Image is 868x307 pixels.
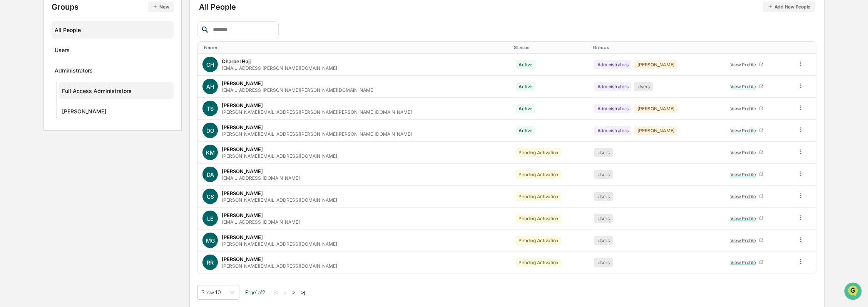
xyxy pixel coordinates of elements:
[55,67,93,76] div: Administrators
[594,170,613,179] div: Users
[594,214,613,223] div: Users
[35,67,106,73] div: We're available if you need us!
[516,214,562,223] div: Pending Activation
[594,104,632,113] div: Administrators
[271,289,280,296] button: |<
[730,106,759,111] div: View Profile
[514,45,587,50] div: Toggle SortBy
[730,216,759,221] div: View Profile
[290,289,298,296] button: >
[8,173,14,179] div: 🔎
[64,126,67,132] span: •
[222,168,263,174] div: [PERSON_NAME]
[56,159,62,165] div: 🗄️
[15,126,22,132] img: 1746055101610-c473b297-6a78-478c-a979-82029cc54cd1
[727,125,767,137] a: View Profile
[516,258,562,267] div: Pending Activation
[799,45,813,50] div: Toggle SortBy
[516,236,562,245] div: Pending Activation
[52,2,174,12] div: Groups
[245,289,265,295] span: Page 1 of 2
[516,104,536,113] div: Active
[594,60,632,69] div: Administrators
[207,193,214,200] span: CS
[206,61,214,68] span: CH
[516,82,536,91] div: Active
[222,212,263,218] div: [PERSON_NAME]
[222,234,263,240] div: [PERSON_NAME]
[5,169,52,183] a: 🔎Data Lookup
[222,241,337,247] div: [PERSON_NAME][EMAIL_ADDRESS][DOMAIN_NAME]
[5,155,53,169] a: 🖐️Preclearance
[594,126,632,135] div: Administrators
[727,147,767,159] a: View Profile
[222,131,412,137] div: [PERSON_NAME][EMAIL_ADDRESS][PERSON_NAME][PERSON_NAME][DOMAIN_NAME]
[634,104,677,113] div: [PERSON_NAME]
[222,219,300,225] div: [EMAIL_ADDRESS][DOMAIN_NAME]
[53,155,99,169] a: 🗄️Attestations
[222,102,263,108] div: [PERSON_NAME]
[516,170,562,179] div: Pending Activation
[206,149,215,156] span: KM
[222,256,263,262] div: [PERSON_NAME]
[730,62,759,67] div: View Profile
[222,87,375,93] div: [EMAIL_ADDRESS][PERSON_NAME][PERSON_NAME][DOMAIN_NAME]
[299,289,308,296] button: >|
[222,175,300,181] div: [EMAIL_ADDRESS][DOMAIN_NAME]
[24,105,54,111] span: Hajj, Charbel
[727,59,767,71] a: View Profile
[594,148,613,157] div: Users
[634,126,677,135] div: [PERSON_NAME]
[204,45,508,50] div: Toggle SortBy
[15,172,49,180] span: Data Lookup
[594,258,613,267] div: Users
[730,260,759,265] div: View Profile
[16,59,30,73] img: 8933085812038_c878075ebb4cc5468115_72.jpg
[199,2,815,12] div: All People
[119,84,140,93] button: See all
[516,192,562,201] div: Pending Activation
[131,61,140,71] button: Start new chat
[64,158,95,165] span: Attestations
[207,259,214,266] span: RR
[206,127,214,134] span: DO
[727,169,767,180] a: View Profile
[77,191,93,197] span: Pylon
[730,238,759,243] div: View Profile
[763,2,815,12] button: Add New People
[55,105,58,111] span: •
[24,126,62,132] span: [PERSON_NAME]
[222,190,263,196] div: [PERSON_NAME]
[35,59,126,67] div: Start new chat
[516,148,562,157] div: Pending Activation
[222,109,412,115] div: [PERSON_NAME][EMAIL_ADDRESS][PERSON_NAME][PERSON_NAME][DOMAIN_NAME]
[222,58,251,64] div: Charbel Hajj
[730,128,759,133] div: View Profile
[594,82,632,91] div: Administrators
[516,60,536,69] div: Active
[222,65,337,71] div: [EMAIL_ADDRESS][PERSON_NAME][DOMAIN_NAME]
[730,172,759,177] div: View Profile
[8,16,140,29] p: How can we help?
[730,84,759,89] div: View Profile
[727,213,767,224] a: View Profile
[62,88,132,97] div: Full Access Administrators
[206,237,215,244] span: MG
[725,45,789,50] div: Toggle SortBy
[843,282,864,302] iframe: Open customer support
[207,105,214,112] span: TS
[15,158,50,165] span: Preclearance
[206,83,214,90] span: AH
[727,234,767,246] a: View Profile
[222,80,263,86] div: [PERSON_NAME]
[730,194,759,199] div: View Profile
[516,126,536,135] div: Active
[593,45,719,50] div: Toggle SortBy
[222,153,337,159] div: [PERSON_NAME][EMAIL_ADDRESS][DOMAIN_NAME]
[634,82,653,91] div: Users
[594,236,613,245] div: Users
[55,24,171,36] div: All People
[727,103,767,115] a: View Profile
